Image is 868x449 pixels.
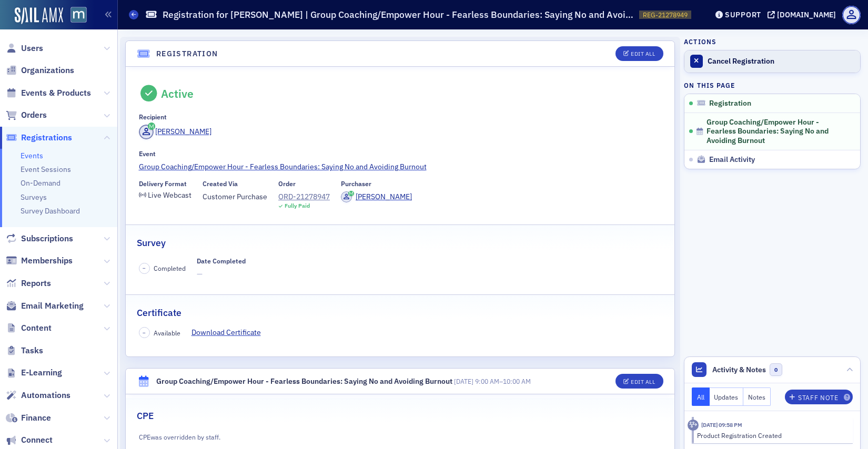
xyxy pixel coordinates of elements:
[6,233,73,244] a: Subscriptions
[631,51,655,57] div: Edit All
[21,412,51,424] span: Finance
[139,431,492,442] div: CPE was overridden by staff.
[21,300,84,312] span: Email Marketing
[6,390,70,401] a: Automations
[21,65,74,76] span: Organizations
[21,206,80,216] a: Survey Dashboard
[21,165,71,174] a: Event Sessions
[21,178,60,188] a: On-Demand
[139,180,187,188] div: Delivery Format
[21,390,70,401] span: Automations
[684,80,861,90] h4: On this page
[356,191,412,202] div: [PERSON_NAME]
[6,278,51,289] a: Reports
[6,132,72,144] a: Registrations
[6,109,47,121] a: Orders
[15,7,63,24] img: SailAMX
[154,263,186,273] span: Completed
[6,300,84,312] a: Email Marketing
[137,236,166,250] h2: Survey
[148,192,191,198] div: Live Webcast
[285,202,310,209] div: Fully Paid
[63,7,87,25] a: View Homepage
[21,87,91,99] span: Events & Products
[21,434,53,446] span: Connect
[139,150,156,158] div: Event
[137,306,181,320] h2: Certificate
[6,43,43,54] a: Users
[842,6,861,24] span: Profile
[503,377,531,385] time: 10:00 AM
[684,37,716,46] h4: Actions
[139,125,212,139] a: [PERSON_NAME]
[21,278,51,289] span: Reports
[278,191,330,202] a: ORD-21278947
[21,132,72,144] span: Registrations
[197,257,246,265] div: Date Completed
[21,367,62,379] span: E-Learning
[6,87,91,99] a: Events & Products
[701,421,742,428] time: 8/19/2025 09:58 PM
[697,431,846,440] div: Product Registration Created
[70,7,87,23] img: SailAMX
[278,180,296,188] div: Order
[21,109,47,121] span: Orders
[706,118,846,146] span: Group Coaching/Empower Hour - Fearless Boundaries: Saying No and Avoiding Burnout
[725,10,761,19] div: Support
[163,8,634,21] h1: Registration for [PERSON_NAME] | Group Coaching/Empower Hour - Fearless Boundaries: Saying No and...
[137,409,154,423] h2: CPE
[21,192,47,202] a: Surveys
[154,328,180,338] span: Available
[615,374,663,389] button: Edit All
[710,387,744,406] button: Updates
[139,113,167,121] div: Recipient
[777,10,836,19] div: [DOMAIN_NAME]
[143,329,146,336] span: –
[21,322,52,334] span: Content
[203,191,267,202] span: Customer Purchase
[643,11,688,19] span: REG-21278949
[770,363,783,376] span: 0
[631,379,655,385] div: Edit All
[743,387,771,406] button: Notes
[615,46,663,61] button: Edit All
[454,377,473,385] span: [DATE]
[6,434,53,446] a: Connect
[197,269,246,280] span: —
[6,322,52,334] a: Content
[341,180,371,188] div: Purchaser
[454,377,531,385] span: –
[708,57,855,66] div: Cancel Registration
[688,420,699,431] div: Activity
[161,87,194,100] div: Active
[712,364,766,375] span: Activity & Notes
[692,387,710,406] button: All
[6,345,43,356] a: Tasks
[6,367,62,379] a: E-Learning
[21,255,73,267] span: Memberships
[6,255,73,267] a: Memberships
[684,50,860,73] a: Cancel Registration
[6,412,51,424] a: Finance
[191,327,269,338] a: Download Certificate
[768,11,840,18] button: [DOMAIN_NAME]
[798,395,838,401] div: Staff Note
[21,233,73,244] span: Subscriptions
[203,180,238,188] div: Created Via
[155,126,211,137] div: [PERSON_NAME]
[6,65,74,76] a: Organizations
[156,376,452,387] div: Group Coaching/Empower Hour - Fearless Boundaries: Saying No and Avoiding Burnout
[709,99,751,108] span: Registration
[143,264,146,272] span: –
[341,191,412,202] a: [PERSON_NAME]
[475,377,499,385] time: 9:00 AM
[709,155,755,165] span: Email Activity
[21,345,43,356] span: Tasks
[785,390,853,404] button: Staff Note
[156,48,218,59] h4: Registration
[139,161,662,172] a: Group Coaching/Empower Hour - Fearless Boundaries: Saying No and Avoiding Burnout
[21,43,43,54] span: Users
[21,151,43,160] a: Events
